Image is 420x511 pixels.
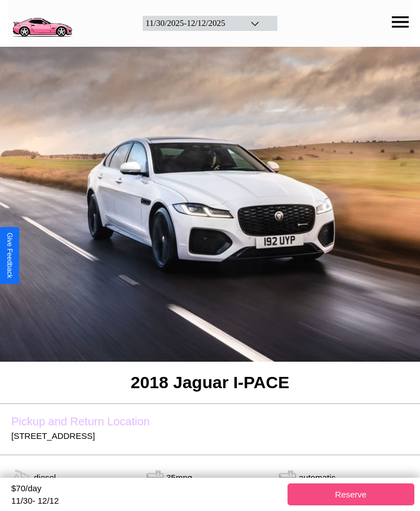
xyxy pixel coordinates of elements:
div: 11 / 30 - 12 / 12 [11,496,282,505]
div: 11 / 30 / 2025 - 12 / 12 / 2025 [145,19,236,28]
img: gas [276,469,299,486]
p: automatic [299,470,335,485]
img: logo [8,6,76,39]
button: Reserve [288,483,415,505]
p: diesel [34,470,56,485]
div: $ 70 /day [11,483,282,496]
p: 35 mpg [166,470,192,485]
div: Give Feedback [6,233,14,278]
p: [STREET_ADDRESS] [11,428,409,443]
label: Pickup and Return Location [11,415,409,428]
img: gas [11,469,34,486]
img: tank [144,469,166,486]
